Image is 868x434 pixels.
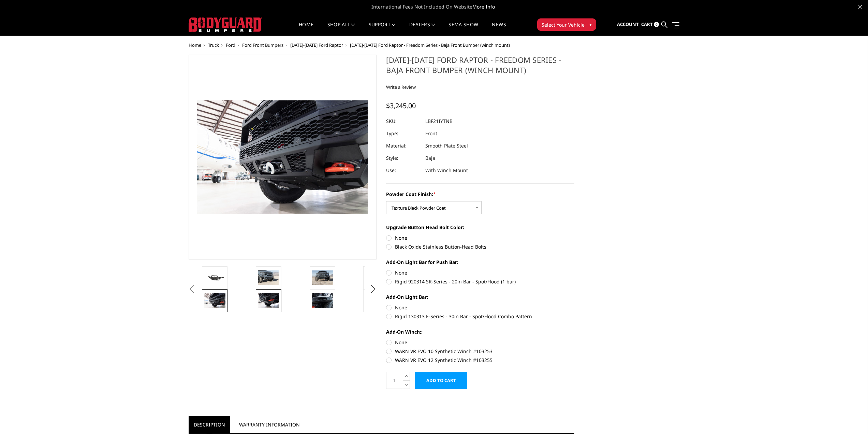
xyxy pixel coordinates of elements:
label: Upgrade Button Head Bolt Color: [386,224,574,231]
a: Truck [208,42,219,48]
a: Home [299,22,313,36]
dt: Type: [386,127,420,140]
a: shop all [327,22,355,36]
dt: SKU: [386,115,420,127]
img: BODYGUARD BUMPERS [189,17,262,32]
a: More Info [472,3,495,10]
a: Ford Front Bumpers [242,42,283,48]
a: Warranty Information [234,416,305,433]
button: Next [368,284,378,294]
img: 2021-2025 Ford Raptor - Freedom Series - Baja Front Bumper (winch mount) [204,273,225,283]
span: Account [617,21,639,27]
label: Add-On Light Bar: [386,293,574,300]
a: News [492,22,506,36]
dt: Material: [386,140,420,152]
label: None [386,234,574,241]
label: Rigid 920314 SR-Series - 20in Bar - Spot/Flood (1 bar) [386,278,574,285]
a: Support [369,22,396,36]
a: SEMA Show [448,22,478,36]
dd: With Winch Mount [425,164,468,177]
label: Add-On Light Bar for Push Bar: [386,258,574,266]
span: Select Your Vehicle [542,21,585,28]
label: Powder Coat Finish: [386,191,574,198]
label: None [386,269,574,276]
iframe: Chat Widget [834,401,868,434]
dd: LBF21IYTNB [425,115,453,127]
input: Add to Cart [415,372,467,389]
img: 2021-2025 Ford Raptor - Freedom Series - Baja Front Bumper (winch mount) [312,293,333,308]
a: Ford [226,42,235,48]
button: Previous [187,284,197,294]
dd: Baja [425,152,435,164]
img: 2021-2025 Ford Raptor - Freedom Series - Baja Front Bumper (winch mount) [312,270,333,285]
label: WARN VR EVO 12 Synthetic Winch #103255 [386,356,574,364]
a: Account [617,15,639,34]
a: 2021-2025 Ford Raptor - Freedom Series - Baja Front Bumper (winch mount) [189,55,377,260]
a: Dealers [409,22,435,36]
span: Cart [641,21,653,27]
label: Add-On Winch:: [386,328,574,335]
dd: Smooth Plate Steel [425,140,468,152]
span: 0 [654,22,659,27]
img: 2021-2025 Ford Raptor - Freedom Series - Baja Front Bumper (winch mount) [204,293,225,308]
label: Black Oxide Stainless Button-Head Bolts [386,243,574,250]
label: WARN VR EVO 10 Synthetic Winch #103253 [386,348,574,355]
label: Rigid 130313 E-Series - 30in Bar - Spot/Flood Combo Pattern [386,313,574,320]
span: [DATE]-[DATE] Ford Raptor - Freedom Series - Baja Front Bumper (winch mount) [350,42,510,48]
img: 2021-2025 Ford Raptor - Freedom Series - Baja Front Bumper (winch mount) [258,293,279,308]
dt: Use: [386,164,420,177]
img: 2021-2025 Ford Raptor - Freedom Series - Baja Front Bumper (winch mount) [258,270,279,285]
a: Home [189,42,201,48]
button: Select Your Vehicle [537,18,596,31]
a: Description [189,416,230,433]
label: None [386,304,574,311]
dd: Front [425,127,437,140]
a: Write a Review [386,84,416,90]
a: Cart 0 [641,15,659,34]
span: ▾ [589,21,592,28]
label: None [386,339,574,346]
dt: Style: [386,152,420,164]
span: $3,245.00 [386,101,416,110]
a: [DATE]-[DATE] Ford Raptor [290,42,343,48]
h1: [DATE]-[DATE] Ford Raptor - Freedom Series - Baja Front Bumper (winch mount) [386,55,574,80]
